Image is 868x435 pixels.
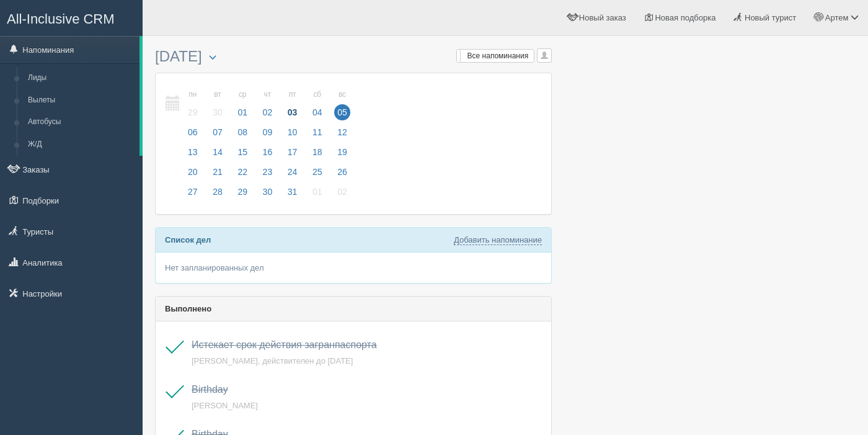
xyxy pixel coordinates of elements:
a: 21 [206,165,229,185]
span: 16 [260,144,276,160]
a: Birthday [192,384,228,395]
a: Истекает срок действия загранпаспорта [192,339,377,350]
a: сб 04 [306,83,329,125]
a: 02 [330,185,351,205]
a: 13 [181,145,205,165]
b: Выполнено [165,304,211,313]
small: пт [285,89,301,100]
a: 16 [256,145,280,165]
a: [PERSON_NAME], действителен до [DATE] [192,356,353,365]
span: 04 [309,104,325,120]
a: 31 [281,185,304,205]
span: 19 [334,144,350,160]
a: чт 02 [256,83,280,125]
a: пт 03 [281,83,304,125]
a: 18 [306,145,329,165]
span: Артем [825,13,849,22]
span: 27 [185,184,201,200]
a: 19 [330,145,351,165]
span: 18 [309,144,325,160]
a: Лиды [22,67,139,89]
span: 23 [260,164,276,180]
a: 12 [330,125,351,145]
span: 02 [260,104,276,120]
a: Ж/Д [22,133,139,156]
span: Все напоминания [467,52,529,60]
span: 02 [334,184,350,200]
small: ср [234,89,250,100]
span: 06 [185,124,201,140]
span: 31 [285,184,301,200]
a: All-Inclusive CRM [1,1,142,35]
span: Новый турист [745,13,796,22]
a: 28 [206,185,229,205]
a: Автобусы [22,111,139,133]
small: вт [210,89,226,100]
a: пн 29 [181,83,205,125]
a: 10 [281,125,304,145]
a: 30 [256,185,280,205]
a: 11 [306,125,329,145]
h3: [DATE] [155,48,552,66]
a: ср 01 [231,83,254,125]
small: чт [260,89,276,100]
span: 09 [260,124,276,140]
span: Новая подборка [655,13,715,22]
span: All-Inclusive CRM [7,11,115,27]
span: Новый заказ [579,13,626,22]
a: 07 [206,125,229,145]
span: 07 [210,124,226,140]
a: 06 [181,125,205,145]
span: 03 [285,104,301,120]
a: 25 [306,165,329,185]
a: 14 [206,145,229,165]
a: Добавить напоминание [454,235,542,245]
a: вт 30 [206,83,229,125]
small: пн [185,89,201,100]
span: 25 [309,164,325,180]
span: 08 [234,124,250,140]
a: 29 [231,185,254,205]
a: 09 [256,125,280,145]
span: 12 [334,124,350,140]
a: 17 [281,145,304,165]
a: [PERSON_NAME] [192,401,258,410]
span: 24 [285,164,301,180]
a: 20 [181,165,205,185]
a: 26 [330,165,351,185]
a: 23 [256,165,280,185]
div: Нет запланированных дел [156,253,551,283]
a: 08 [231,125,254,145]
span: 11 [309,124,325,140]
span: 30 [260,184,276,200]
span: 10 [285,124,301,140]
span: 01 [234,104,250,120]
span: 13 [185,144,201,160]
a: 27 [181,185,205,205]
span: 29 [185,104,201,120]
span: 14 [210,144,226,160]
span: 22 [234,164,250,180]
a: 15 [231,145,254,165]
a: 01 [306,185,329,205]
span: 28 [210,184,226,200]
span: 29 [234,184,250,200]
small: сб [309,89,325,100]
span: 17 [285,144,301,160]
span: 05 [334,104,350,120]
a: 22 [231,165,254,185]
span: 21 [210,164,226,180]
a: вс 05 [330,83,351,125]
span: 26 [334,164,350,180]
a: Вылеты [22,89,139,112]
span: 15 [234,144,250,160]
small: вс [334,89,350,100]
span: 30 [210,104,226,120]
span: 01 [309,184,325,200]
b: Список дел [165,235,211,244]
a: 24 [281,165,304,185]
